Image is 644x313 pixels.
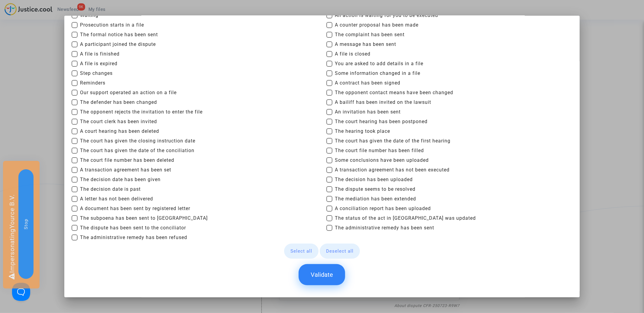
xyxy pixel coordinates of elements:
[80,157,174,164] span: The court file number has been deleted
[23,219,29,229] span: Stop
[80,108,203,116] span: The opponent rejects the invitation to enter the file
[335,31,405,38] span: The complaint has been sent
[80,89,177,96] span: Our support operated an action on a file
[80,176,161,183] span: The decision date has been given
[80,186,141,193] span: The decision date is past
[335,70,420,77] span: Some information changed in a file
[12,283,30,301] iframe: Help Scout Beacon - Open
[335,21,418,29] span: A counter proposal has been made
[80,166,171,174] span: A transaction agreement has been set
[335,176,413,183] span: The decision has been uploaded
[80,234,187,241] span: The administrative remedy has been refused
[335,99,431,106] span: A bailiff has been invited on the lawsuit
[80,195,153,203] span: A letter has not been delivered
[335,195,416,203] span: The mediation has been extended
[80,70,113,77] span: Step changes
[299,264,345,285] button: Validate
[80,50,120,58] span: A file is finished
[80,118,157,125] span: The court clerk has been invited
[80,224,186,232] span: The dispute has been sent to the conciliator
[80,137,195,145] span: The court has given the closing instruction date
[335,108,401,116] span: An invitation has been sent
[335,224,434,232] span: The administrative remedy has been sent
[80,205,190,212] span: A document has been sent by registered letter
[335,137,450,145] span: The court has given the date of the first hearing
[335,205,431,212] span: A conciliation report has been uploaded
[320,244,360,259] button: Deselect all
[335,89,453,96] span: The opponent contact means have been changed
[80,31,158,38] span: The formal notice has been sent
[80,128,159,135] span: A court hearing has been deleted
[335,147,424,154] span: The court file number has been filled
[80,147,194,154] span: The court has given the date of the conciliation
[80,99,157,106] span: The defender has been changed
[80,21,144,29] span: Prosecution starts in a file
[335,79,400,87] span: A contract has been signed
[80,60,117,67] span: A file is expired
[335,118,428,125] span: The court hearing has been postponed
[80,41,156,48] span: A participant joined the dispute
[335,157,429,164] span: Some conclusions have been uploaded
[335,166,450,174] span: A transaction agreement has not been executed
[284,244,319,259] button: Select all
[80,79,105,87] span: Reminders
[335,186,415,193] span: The dispute seems to be resolved
[80,215,208,222] span: The subpoena has been sent to [GEOGRAPHIC_DATA]
[3,161,40,289] div: Impersonating
[335,41,396,48] span: A message has been sent
[335,128,390,135] span: The hearing took place
[335,60,423,67] span: You are asked to add details in a file
[335,215,476,222] span: The status of the act in [GEOGRAPHIC_DATA] was updated
[335,50,370,58] span: A file is closed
